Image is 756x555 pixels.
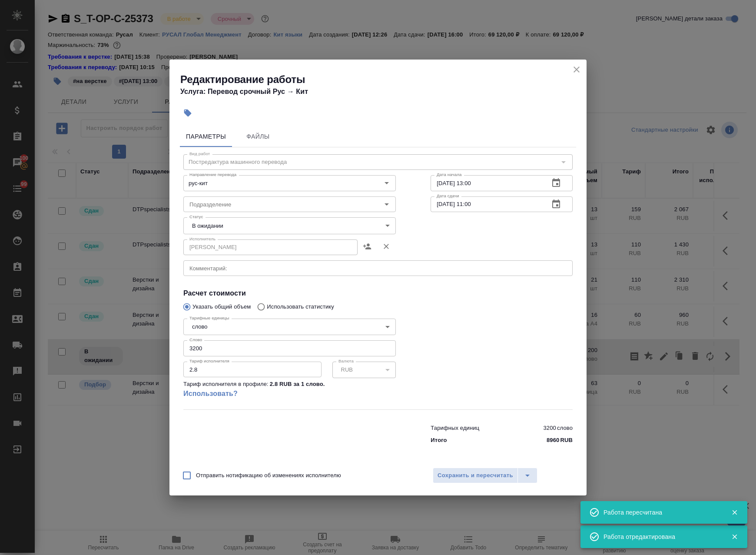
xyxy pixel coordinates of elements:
div: Работа отредактирована [603,532,718,541]
p: 8960 [547,436,559,445]
div: слово [183,319,396,335]
div: RUB [332,362,396,378]
button: слово [189,323,210,330]
button: RUB [338,366,355,373]
p: 2.8 RUB за 1 слово . [270,380,325,389]
button: Open [381,198,393,210]
h2: Редактирование работы [180,73,587,86]
p: 3200 [544,424,556,432]
h4: Расчет стоимости [183,288,573,299]
button: Open [381,177,393,189]
button: close [570,63,583,76]
span: Отправить нотификацию об изменениях исполнителю [196,471,341,480]
p: RUB [560,436,573,445]
span: Сохранить и пересчитать [438,471,513,481]
p: слово [557,424,573,432]
button: Добавить тэг [178,103,197,123]
button: Удалить [377,236,396,257]
span: Файлы [237,131,279,142]
button: В ожидании [189,222,226,229]
p: Итого [431,436,447,445]
div: Работа пересчитана [603,508,718,517]
a: Использовать? [183,389,396,399]
div: В ожидании [183,217,396,234]
p: Тариф исполнителя в профиле: [183,380,269,389]
h4: Услуга: Перевод срочный Рус → Кит [180,86,587,97]
button: Сохранить и пересчитать [433,468,518,483]
button: Закрыть [726,508,743,516]
button: Назначить [358,236,377,257]
p: Тарифных единиц [431,424,479,432]
button: Закрыть [726,533,743,541]
div: split button [433,468,537,483]
span: Параметры [185,131,227,142]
